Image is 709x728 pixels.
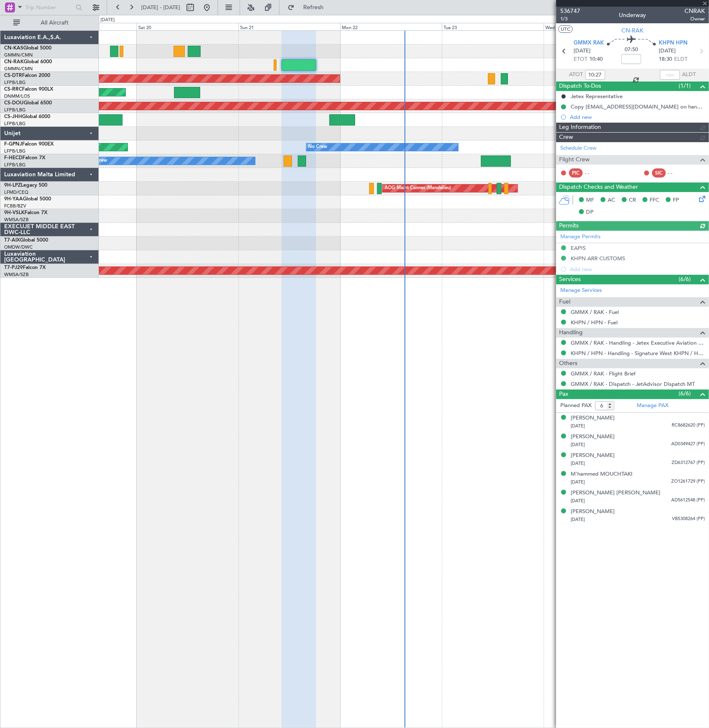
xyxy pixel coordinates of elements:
[559,275,581,284] span: Services
[571,380,695,387] a: GMMX / RAK - Dispatch - JetAdvisor Dispatch MT
[571,479,585,485] span: [DATE]
[4,244,33,250] a: OMDW/DWC
[679,275,691,284] span: (6/6)
[574,47,591,55] span: [DATE]
[4,46,23,51] span: CN-KAS
[560,286,602,295] a: Manage Services
[571,442,585,448] span: [DATE]
[22,20,88,26] span: All Aircraft
[559,183,638,192] span: Dispatch Checks and Weather
[4,59,24,64] span: CN-RAK
[622,26,644,35] span: CN-RAK
[571,508,615,516] div: [PERSON_NAME]
[4,87,53,92] a: CS-RRCFalcon 900LX
[672,459,705,466] span: ZD6312767 (PP)
[659,47,676,55] span: [DATE]
[659,55,672,64] span: 18:30
[4,101,52,106] a: CS-DOUGlobal 6500
[650,196,659,205] span: FFC
[625,46,638,54] span: 07:50
[637,402,668,410] a: Manage PAX
[574,39,604,47] span: GMMX RAK
[586,208,594,217] span: DP
[586,196,594,205] span: MF
[608,196,615,205] span: AC
[4,155,45,160] a: F-HECDFalcon 7X
[571,498,585,504] span: [DATE]
[671,497,705,504] span: AD5612548 (PP)
[571,433,615,441] div: [PERSON_NAME]
[659,39,688,47] span: KHPN HPN
[4,203,26,209] a: FCBB/BZV
[4,210,47,215] a: 9H-VSLKFalcon 7X
[4,217,29,223] a: WMSA/SZB
[679,81,691,90] span: (1/1)
[385,182,451,195] div: AOG Maint Cannes (Mandelieu)
[544,23,645,30] div: Wed 24
[571,93,623,100] div: Jetex Representative
[296,5,331,10] span: Refresh
[25,1,73,14] input: Trip Number
[559,81,601,91] span: Dispatch To-Dos
[684,15,705,22] span: Owner
[672,516,705,523] span: VB5308264 (PP)
[4,210,25,215] span: 9H-VSLK
[684,7,705,15] span: CNRAK
[4,148,26,154] a: LFPB/LBG
[570,114,705,121] div: Add new
[571,308,619,316] a: GMMX / RAK - Fuel
[9,16,90,30] button: All Aircraft
[4,183,21,188] span: 9H-LPZ
[558,25,573,33] button: UTC
[4,142,54,147] a: F-GPNJFalcon 900EX
[4,162,26,168] a: LFPB/LBG
[4,142,22,147] span: F-GPNJ
[4,93,30,99] a: DNMM/LOS
[137,23,238,30] div: Sat 20
[571,319,618,326] a: KHPN / HPN - Fuel
[4,121,26,127] a: LFPB/LBG
[284,1,334,14] button: Refresh
[4,114,50,119] a: CS-JHHGlobal 6000
[4,271,29,278] a: WMSA/SZB
[673,196,679,205] span: FP
[574,55,587,64] span: ETOT
[4,238,20,243] span: T7-AIX
[571,489,660,497] div: [PERSON_NAME] [PERSON_NAME]
[4,59,52,64] a: CN-RAKGlobal 6000
[4,265,46,270] a: T7-PJ29Falcon 7X
[619,11,646,20] div: Underway
[671,441,705,448] span: AD0349427 (PP)
[4,87,22,92] span: CS-RRC
[571,414,615,422] div: [PERSON_NAME]
[571,339,705,346] a: GMMX / RAK - Handling - Jetex Executive Aviation GMMX / RAK
[569,71,583,79] span: ATOT
[560,15,580,22] span: 1/3
[675,55,688,64] span: ELDT
[571,423,585,429] span: [DATE]
[4,79,26,86] a: LFPB/LBG
[629,196,636,205] span: CR
[442,23,544,30] div: Tue 23
[4,197,51,202] a: 9H-YAAGlobal 5000
[671,478,705,485] span: ZO1261729 (PP)
[571,103,705,110] div: Copy [EMAIL_ADDRESS][DOMAIN_NAME] on handling requests
[672,422,705,429] span: RC8682620 (PP)
[340,23,442,30] div: Mon 22
[309,141,328,153] div: No Crew
[559,328,583,338] span: Handling
[571,452,615,460] div: [PERSON_NAME]
[4,73,50,78] a: CS-DTRFalcon 2000
[4,265,23,270] span: T7-PJ29
[4,197,23,202] span: 9H-YAA
[559,359,577,368] span: Others
[682,71,696,79] span: ALDT
[4,107,26,113] a: LFPB/LBG
[571,470,633,479] div: M'hammed MOUCHTAKI
[4,101,24,106] span: CS-DOU
[4,114,22,119] span: CS-JHH
[141,4,180,11] span: [DATE] - [DATE]
[559,390,568,399] span: Pax
[4,73,22,78] span: CS-DTR
[101,17,115,24] div: [DATE]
